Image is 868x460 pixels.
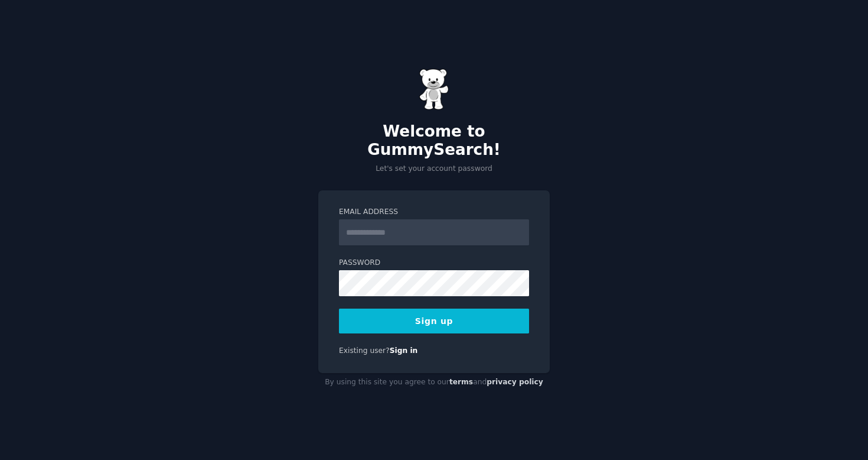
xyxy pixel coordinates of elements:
a: privacy policy [487,378,543,386]
span: Existing user? [339,346,390,355]
p: Let's set your account password [318,164,550,174]
h2: Welcome to GummySearch! [318,122,550,160]
a: terms [449,378,473,386]
label: Email Address [339,207,529,218]
button: Sign up [339,309,529,333]
label: Password [339,258,529,268]
img: Gummy Bear [419,69,449,110]
div: By using this site you agree to our and [318,373,550,392]
a: Sign in [390,346,418,355]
